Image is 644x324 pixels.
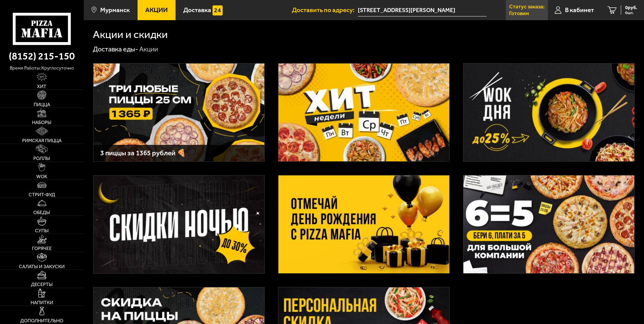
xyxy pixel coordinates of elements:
[36,174,47,179] span: WOK
[625,11,637,15] span: 0 шт.
[35,228,49,233] span: Супы
[37,84,46,89] span: Хит
[509,11,529,16] p: Готовим
[34,102,50,107] span: Пицца
[93,45,138,53] a: Доставка еды-
[139,45,158,54] div: Акции
[145,7,168,13] span: Акции
[33,210,50,215] span: Обеды
[100,150,258,157] h3: 3 пиццы за 1365 рублей 🍕
[32,246,52,251] span: Горячее
[358,4,487,16] input: Ваш адрес доставки
[183,7,211,13] span: Доставка
[565,7,594,13] span: В кабинет
[31,282,53,287] span: Десерты
[292,7,358,13] span: Доставить по адресу:
[19,264,65,269] span: Салаты и закуски
[32,120,51,125] span: Наборы
[213,5,223,15] img: 15daf4d41897b9f0e9f617042186c801.svg
[22,138,62,143] span: Римская пицца
[100,7,130,13] span: Мурманск
[625,5,637,10] span: 0 руб.
[31,300,53,305] span: Напитки
[509,4,544,9] p: Статус заказа:
[29,192,55,197] span: Стрит-фуд
[20,318,63,323] span: Дополнительно
[93,63,265,162] a: 3 пиццы за 1365 рублей 🍕
[93,29,168,40] h1: Акции и скидки
[33,156,50,161] span: Роллы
